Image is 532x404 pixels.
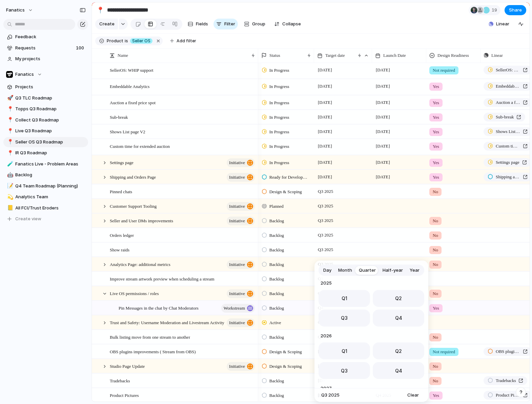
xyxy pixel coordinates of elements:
[395,314,402,321] span: Q4
[373,342,424,359] button: Q2
[323,267,331,274] span: Day
[395,367,402,374] span: Q4
[319,310,370,327] button: Q3
[410,267,420,274] span: Year
[395,295,402,302] span: Q2
[373,290,424,307] button: Q2
[319,332,424,340] span: 2026
[405,390,422,400] button: Clear
[373,362,424,379] button: Q4
[319,342,370,359] button: Q1
[342,295,347,302] span: Q1
[395,347,402,355] span: Q2
[379,265,406,276] button: Half-year
[319,290,370,307] button: Q1
[321,392,340,399] span: Q3 2025
[383,267,403,274] span: Half-year
[320,265,335,276] button: Day
[406,265,423,276] button: Year
[341,367,348,374] span: Q3
[338,267,352,274] span: Month
[319,279,424,287] span: 2025
[319,362,370,379] button: Q3
[373,310,424,327] button: Q4
[359,267,376,274] span: Quarter
[319,384,424,392] span: 2027
[342,347,347,355] span: Q1
[335,265,355,276] button: Month
[355,265,379,276] button: Quarter
[407,392,419,399] span: Clear
[341,314,348,321] span: Q3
